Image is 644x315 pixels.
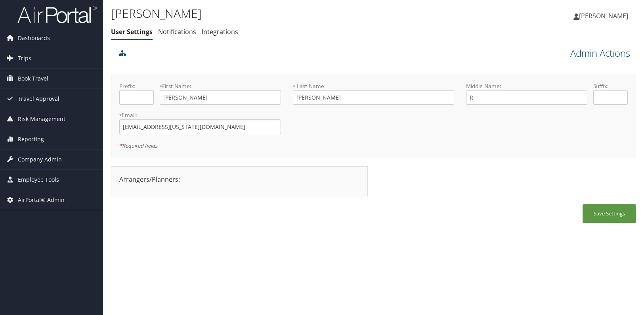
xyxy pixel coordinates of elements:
[111,5,461,22] h1: [PERSON_NAME]
[119,111,281,119] label: Email:
[119,142,157,149] em: Required fields
[583,204,636,223] button: Save Settings
[18,48,31,68] span: Trips
[113,175,365,184] div: Arrangers/Planners:
[119,82,154,90] label: Prefix:
[579,12,628,20] span: [PERSON_NAME]
[18,129,44,149] span: Reporting
[160,82,281,90] label: First Name:
[18,28,50,48] span: Dashboards
[158,27,196,36] a: Notifications
[293,82,455,90] label: Last Name:
[593,82,628,90] label: Suffix:
[573,4,636,28] a: [PERSON_NAME]
[111,27,153,36] a: User Settings
[466,82,587,90] label: Middle Name:
[202,27,238,36] a: Integrations
[18,190,65,210] span: AirPortal® Admin
[18,150,62,169] span: Company Admin
[18,109,65,129] span: Risk Management
[18,170,59,190] span: Employee Tools
[570,46,630,60] a: Admin Actions
[18,89,59,109] span: Travel Approval
[18,69,48,88] span: Book Travel
[17,5,97,24] img: airportal-logo.png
